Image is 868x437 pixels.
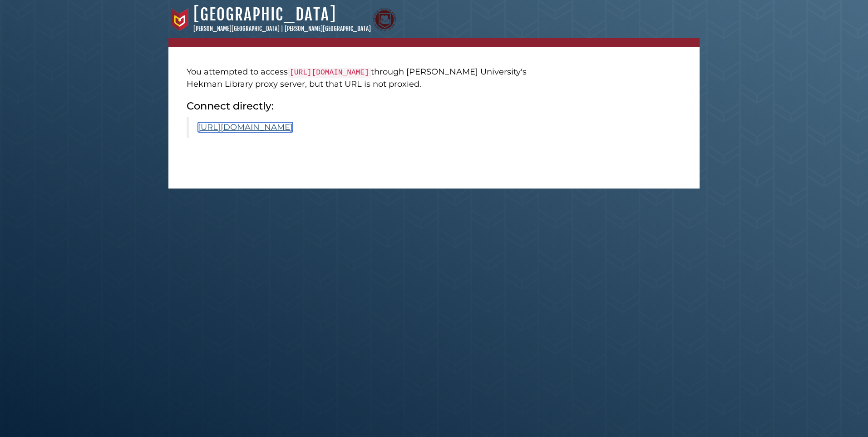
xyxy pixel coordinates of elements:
a: [GEOGRAPHIC_DATA] [193,5,336,25]
img: Calvin Theological Seminary [373,8,396,31]
nav: breadcrumb [168,38,700,47]
a: [URL][DOMAIN_NAME] [198,122,293,132]
p: You attempted to access through [PERSON_NAME] University's Hekman Library proxy server, but that ... [187,66,552,90]
p: [PERSON_NAME][GEOGRAPHIC_DATA] | [PERSON_NAME][GEOGRAPHIC_DATA] [193,25,371,34]
h2: Connect directly: [187,99,552,112]
code: [URL][DOMAIN_NAME] [288,68,371,78]
img: Calvin University [168,8,191,31]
